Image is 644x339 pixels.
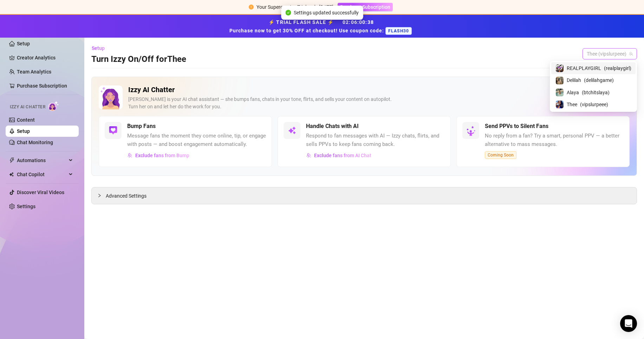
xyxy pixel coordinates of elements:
[567,89,579,96] span: Alaya
[556,77,564,84] img: Delilah
[587,49,633,59] span: Thee (vipslurpeee)
[485,132,624,148] span: No reply from a fan? Try a smart, personal PPV — a better alternative to mass messages.
[306,132,445,148] span: Respond to fan messages with AI — Izzy chats, flirts, and sells PPVs to keep fans coming back.
[135,153,189,158] span: Exclude fans from Bump
[48,101,59,111] img: AI Chatter
[285,10,291,15] span: check-circle
[256,4,335,10] span: Your Supercreator Trial ends [DATE].
[17,128,30,134] a: Setup
[466,126,477,137] img: silent-fans-ppv-o-N6Mmdf.svg
[17,69,51,75] a: Team Analytics
[306,153,311,158] img: svg%3e
[314,153,371,158] span: Exclude fans from AI Chat
[17,169,67,180] span: Chat Copilot
[17,140,53,145] a: Chat Monitoring
[306,150,372,161] button: Exclude fans from AI Chat
[567,76,581,84] span: Delilah
[17,204,35,209] a: Settings
[294,9,359,17] span: Settings updated successfully
[17,41,30,46] a: Setup
[604,64,631,72] span: ( realplaygirl )
[106,192,147,200] span: Advanced Settings
[17,117,35,123] a: Content
[338,3,393,11] button: Purchase Subscription
[109,126,117,135] img: svg%3e
[127,132,266,148] span: Message fans the moment they come online, tip, or engage with posts — and boost engagement automa...
[17,83,67,89] a: Purchase Subscription
[556,89,564,96] img: Alaya
[128,96,608,110] div: [PERSON_NAME] is your AI chat assistant — she bumps fans, chats in your tone, flirts, and sells y...
[556,64,564,72] img: REALPLAYGIRL
[99,85,123,109] img: Izzy AI Chatter
[582,89,610,96] span: ( btchitslaya )
[91,43,110,54] button: Setup
[485,151,516,159] span: Coming Soon
[556,101,564,108] img: Thee
[97,192,106,199] div: collapsed
[17,52,73,63] a: Creator Analytics
[620,315,637,332] div: Open Intercom Messenger
[91,54,186,65] h3: Turn Izzy On/Off for Thee
[338,4,393,10] a: Purchase Subscription
[9,172,14,177] img: Chat Copilot
[567,64,601,72] span: REALPLAYGIRL
[343,19,374,25] span: 02 : 06 : 00 : 38
[249,5,254,9] span: exclamation-circle
[17,190,64,195] a: Discover Viral Videos
[9,158,15,163] span: thunderbolt
[629,52,633,56] span: team
[17,155,67,166] span: Automations
[128,153,132,158] img: svg%3e
[340,4,390,10] span: Purchase Subscription
[128,85,608,94] h2: Izzy AI Chatter
[306,122,359,130] h5: Handle Chats with AI
[229,28,385,33] strong: Purchase now to get 30% OFF at checkout! Use coupon code:
[584,76,614,84] span: ( delilahgame )
[127,150,190,161] button: Exclude fans from Bump
[97,193,102,198] span: collapsed
[92,45,105,51] span: Setup
[10,104,45,110] span: Izzy AI Chatter
[385,27,412,35] span: FLASH30
[127,122,156,130] h5: Bump Fans
[485,122,548,130] h5: Send PPVs to Silent Fans
[580,101,608,108] span: ( vipslurpeee )
[288,126,296,135] img: svg%3e
[567,101,577,108] span: Thee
